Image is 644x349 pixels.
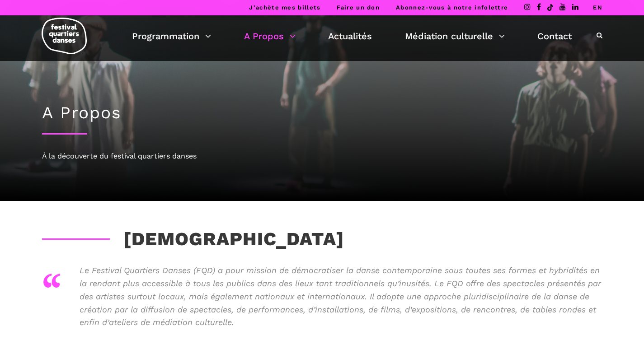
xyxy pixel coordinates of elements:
h3: [DEMOGRAPHIC_DATA] [42,228,344,251]
a: Actualités [328,28,372,44]
a: Abonnez-vous à notre infolettre [396,4,508,11]
h1: A Propos [42,103,602,123]
img: logo-fqd-med [42,18,87,54]
a: A Propos [244,28,296,44]
div: À la découverte du festival quartiers danses [42,150,602,162]
a: Médiation culturelle [405,28,505,44]
a: Programmation [132,28,211,44]
a: EN [593,4,602,11]
a: J’achète mes billets [249,4,320,11]
a: Faire un don [337,4,380,11]
a: Contact [537,28,572,44]
p: Le Festival Quartiers Danses (FQD) a pour mission de démocratiser la danse contemporaine sous tou... [80,264,602,329]
div: “ [42,260,61,314]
